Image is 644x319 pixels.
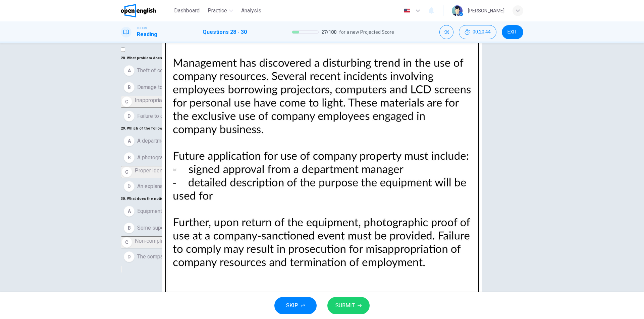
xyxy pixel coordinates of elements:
[286,301,298,310] span: SKIP
[174,7,200,15] span: Dashboard
[502,25,523,39] button: EXIT
[439,25,453,39] div: Mute
[452,5,463,16] img: Profile picture
[137,30,157,38] h1: Reading
[121,4,156,17] img: OpenEnglish logo
[473,29,491,35] span: 00:20:44
[327,297,370,314] button: SUBMIT
[205,5,236,17] button: Practice
[321,28,336,36] span: 27 / 100
[403,8,411,13] img: en
[339,28,394,36] span: for a new Projected Score
[203,28,247,36] h1: Questions 28 - 30
[171,5,202,17] button: Dashboard
[335,301,355,310] span: SUBMIT
[274,297,317,314] button: SKIP
[507,29,517,35] span: EXIT
[459,25,496,39] div: Hide
[238,5,264,17] button: Analysis
[208,7,227,15] span: Practice
[468,7,504,15] div: [PERSON_NAME]
[241,7,261,15] span: Analysis
[137,26,147,30] span: TOEIC®
[121,4,171,17] a: OpenEnglish logo
[459,25,496,39] button: 00:20:44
